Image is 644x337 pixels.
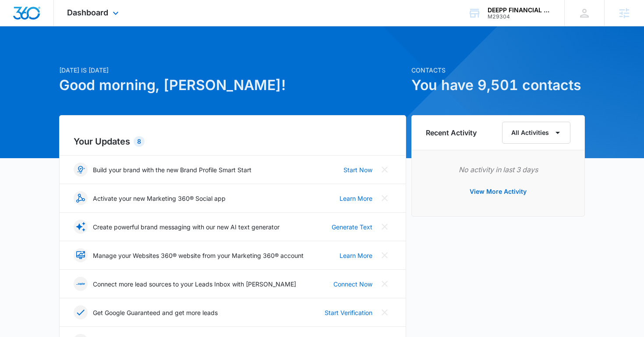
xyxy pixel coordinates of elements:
a: Learn More [340,194,372,203]
p: Connect more lead sources to your Leads Inbox with [PERSON_NAME] [93,279,296,289]
button: Close [378,220,392,234]
button: All Activities [502,122,570,144]
a: Generate Text [332,222,372,232]
div: account id [488,14,552,20]
p: [DATE] is [DATE] [59,65,406,75]
span: Dashboard [67,8,108,17]
p: Contacts [411,65,585,75]
a: Start Verification [325,308,372,317]
a: Start Now [343,165,372,174]
h1: You have 9,501 contacts [411,75,585,96]
p: Activate your new Marketing 360® Social app [93,194,226,203]
p: Get Google Guaranteed and get more leads [93,308,218,317]
button: Close [378,191,392,205]
p: Create powerful brand messaging with our new AI text generator [93,222,280,232]
button: Close [378,277,392,291]
h2: Your Updates [74,135,392,148]
h1: Good morning, [PERSON_NAME]! [59,75,406,96]
button: Close [378,248,392,262]
button: View More Activity [461,181,535,202]
p: Build your brand with the new Brand Profile Smart Start [93,165,251,174]
button: Close [378,163,392,177]
h6: Recent Activity [426,127,477,138]
p: No activity in last 3 days [426,164,570,175]
button: Close [378,305,392,319]
div: 8 [134,136,145,147]
a: Connect Now [333,279,372,289]
p: Manage your Websites 360® website from your Marketing 360® account [93,251,304,260]
div: account name [488,7,552,14]
a: Learn More [340,251,372,260]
